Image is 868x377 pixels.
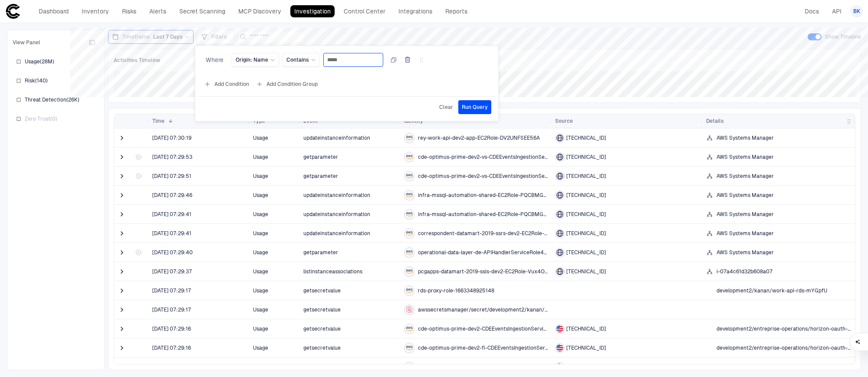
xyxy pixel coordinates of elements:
span: Contains [286,56,309,63]
span: Origin: Name [236,56,268,63]
span: Where [206,56,224,63]
span: Clear [439,104,453,111]
span: Run Query [462,104,488,111]
button: Add Condition Group [254,77,319,91]
button: Run Query [458,100,491,114]
button: Add Condition [202,77,251,91]
button: Clear [437,100,455,114]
